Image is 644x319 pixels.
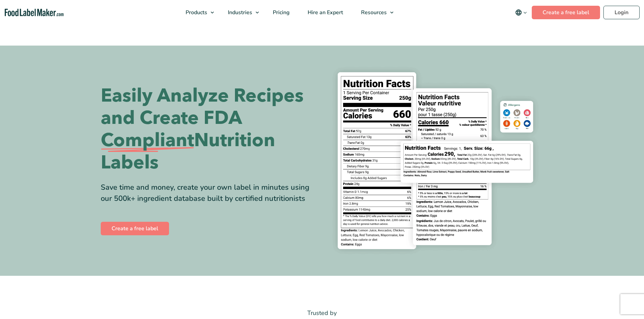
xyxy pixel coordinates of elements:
h1: Easily Analyze Recipes and Create FDA Nutrition Labels [101,85,317,174]
div: Save time and money, create your own label in minutes using our 500k+ ingredient database built b... [101,182,317,204]
span: Compliant [101,129,194,152]
span: Resources [359,9,387,16]
a: Create a free label [101,222,169,235]
a: Create a free label [532,6,600,19]
span: Products [184,9,208,16]
span: Hire an Expert [306,9,344,16]
span: Pricing [271,9,290,16]
p: Trusted by [101,308,544,318]
span: Industries [226,9,253,16]
a: Login [603,6,640,19]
